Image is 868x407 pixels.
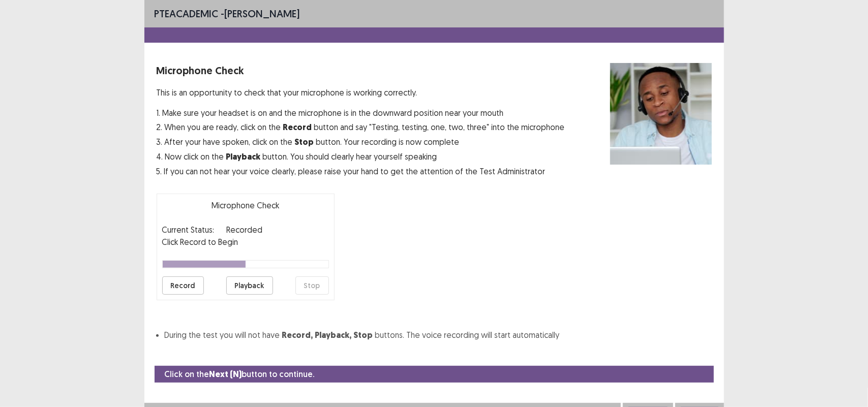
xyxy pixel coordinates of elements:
[157,121,565,134] p: 2. When you are ready, click on the button and say "Testing, testing, one, two, three" into the m...
[295,137,314,147] strong: Stop
[155,7,219,20] span: PTE academic
[162,224,215,236] p: Current Status:
[283,122,312,133] strong: Record
[610,63,712,165] img: microphone check
[226,276,273,295] button: Playback
[157,150,565,163] p: 4. Now click on the button. You should clearly hear yourself speaking
[157,136,565,148] p: 3. After your have spoken, click on the button. Your recording is now complete
[162,236,329,248] p: Click Record to Begin
[354,330,373,340] strong: Stop
[162,199,329,211] p: Microphone Check
[157,165,565,177] p: 5. If you can not hear your voice clearly, please raise your hand to get the attention of the Tes...
[157,107,565,119] p: 1. Make sure your headset is on and the microphone is in the downward position near your mouth
[155,6,300,21] p: - [PERSON_NAME]
[315,330,352,340] strong: Playback,
[295,276,329,295] button: Stop
[165,329,712,341] li: During the test you will not have buttons. The voice recording will start automatically
[209,369,242,380] strong: Next (N)
[162,276,204,295] button: Record
[165,368,315,381] p: Click on the button to continue.
[157,63,565,78] p: Microphone Check
[227,224,263,236] p: Recorded
[226,151,261,162] strong: Playback
[157,86,565,99] p: This is an opportunity to check that your microphone is working correctly.
[282,330,313,340] strong: Record,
